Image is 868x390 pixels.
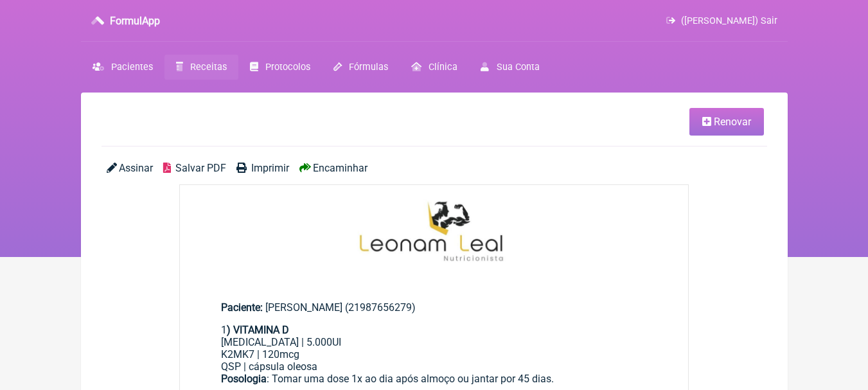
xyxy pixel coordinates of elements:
[681,15,777,26] span: ([PERSON_NAME]) Sair
[180,185,689,278] img: 9k=
[238,55,322,80] a: Protocolos
[190,62,227,73] span: Receitas
[236,162,289,174] a: Imprimir
[429,62,457,73] span: Clínica
[265,62,310,73] span: Protocolos
[221,348,648,360] div: K2MK7 | 120mcg
[714,116,751,128] span: Renovar
[313,162,368,174] span: Encaminhar
[227,324,289,336] strong: ) VITAMINA D
[119,162,153,174] span: Assinar
[111,62,153,73] span: Pacientes
[221,301,648,314] div: [PERSON_NAME] (21987656279)
[349,62,388,73] span: Fórmulas
[221,301,263,314] span: Paciente:
[689,108,764,136] a: Renovar
[221,360,648,373] div: QSP | cápsula oleosa
[81,55,164,80] a: Pacientes
[251,162,289,174] span: Imprimir
[322,55,400,80] a: Fórmulas
[163,162,226,174] a: Salvar PDF
[107,162,153,174] a: Assinar
[221,336,648,348] div: [MEDICAL_DATA] | 5.000UI
[110,15,160,27] h3: FormulApp
[497,62,540,73] span: Sua Conta
[175,162,226,174] span: Salvar PDF
[299,162,368,174] a: Encaminhar
[666,15,777,26] a: ([PERSON_NAME]) Sair
[469,55,551,80] a: Sua Conta
[400,55,469,80] a: Clínica
[164,55,238,80] a: Receitas
[221,373,267,385] strong: Posologia
[221,324,648,336] div: 1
